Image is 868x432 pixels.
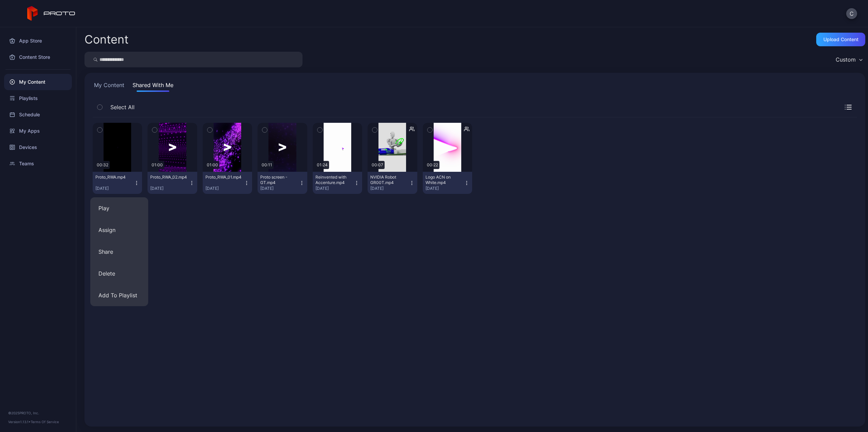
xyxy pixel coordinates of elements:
[4,33,72,49] a: App Store
[4,123,72,139] a: My Apps
[8,410,68,416] div: © 2025 PROTO, Inc.
[368,172,417,194] button: NVIDIA Robot GR00T.mp4[DATE]
[315,186,354,191] div: [DATE]
[425,186,464,191] div: [DATE]
[370,175,408,185] div: NVIDIA Robot GR00T.mp4
[816,33,865,46] button: Upload Content
[90,219,148,241] button: Assign
[150,186,189,191] div: [DATE]
[423,172,472,194] button: Logo ACN on White.mp4[DATE]
[110,103,135,111] span: Select All
[95,186,134,191] div: [DATE]
[313,172,362,194] button: Reinvented with Accenture.mp4[DATE]
[823,37,858,42] div: Upload Content
[370,186,409,191] div: [DATE]
[846,8,857,19] button: C
[425,175,463,185] div: Logo ACN on White.mp4
[8,420,31,424] span: Version 1.13.1 •
[31,420,59,424] a: Terms Of Service
[205,186,244,191] div: [DATE]
[4,49,72,65] a: Content Store
[95,175,133,180] div: Proto_RWA.mp4
[150,175,188,180] div: Proto_RWA_02.mp4
[315,175,353,185] div: Reinvented with Accenture.mp4
[836,56,856,63] div: Custom
[84,34,128,45] div: Content
[205,175,243,180] div: Proto_RWA_01.mp4
[203,172,252,194] button: Proto_RWA_01.mp4[DATE]
[258,172,307,194] button: Proto screen - GT.mp4[DATE]
[90,284,148,306] button: Add To Playlist
[93,81,126,92] button: My Content
[832,52,865,67] button: Custom
[90,263,148,284] button: Delete
[4,74,72,90] a: My Content
[4,90,72,106] a: Playlists
[131,81,175,92] button: Shared With Me
[4,106,72,123] a: Schedule
[90,197,148,219] button: Play
[93,172,142,194] button: Proto_RWA.mp4[DATE]
[90,241,148,263] button: Share
[260,175,298,185] div: Proto screen - GT.mp4
[4,155,72,172] a: Teams
[4,139,72,155] a: Devices
[260,186,299,191] div: [DATE]
[148,172,197,194] button: Proto_RWA_02.mp4[DATE]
